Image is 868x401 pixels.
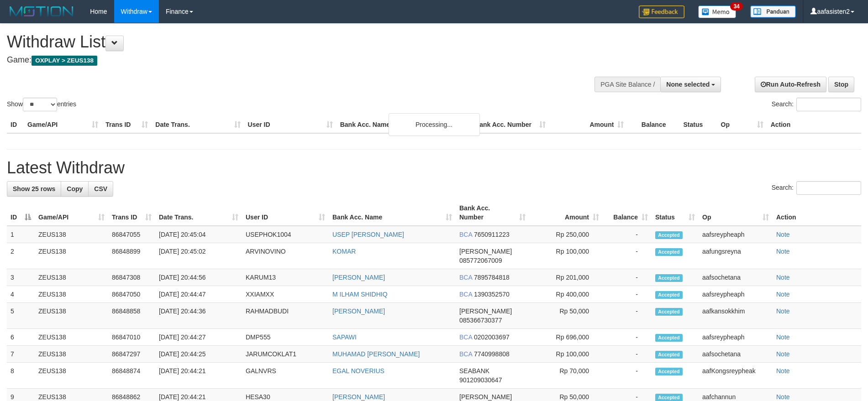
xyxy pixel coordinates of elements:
td: ZEUS138 [35,226,108,243]
span: Accepted [655,334,683,342]
span: Copy 0202003697 to clipboard [474,333,510,341]
span: [PERSON_NAME] [459,393,512,401]
th: Action [767,116,861,133]
th: Status: activate to sort column ascending [652,200,699,226]
td: Rp 100,000 [529,243,603,269]
td: aafsreypheaph [699,286,773,303]
td: 86848874 [108,363,155,389]
td: aafsreypheaph [699,226,773,243]
td: [DATE] 20:44:36 [155,303,242,329]
td: 8 [7,363,35,389]
span: OXPLAY > ZEUS138 [32,56,97,66]
td: ZEUS138 [35,303,108,329]
td: 1 [7,226,35,243]
span: Copy [67,185,83,193]
td: - [603,269,652,286]
a: EGAL NOVERIUS [332,367,384,375]
td: - [603,303,652,329]
td: Rp 250,000 [529,226,603,243]
a: USEP [PERSON_NAME] [332,231,404,238]
span: Accepted [655,308,683,316]
td: - [603,329,652,346]
td: USEPHOK1004 [242,226,329,243]
td: Rp 50,000 [529,303,603,329]
td: JARUMCOKLAT1 [242,346,329,363]
h1: Withdraw List [7,33,569,51]
span: Accepted [655,248,683,256]
th: User ID [244,116,337,133]
th: Game/API: activate to sort column ascending [35,200,108,226]
span: Accepted [655,231,683,239]
td: [DATE] 20:44:21 [155,363,242,389]
th: Action [773,200,861,226]
button: None selected [660,77,721,92]
a: [PERSON_NAME] [332,307,385,315]
span: Copy 085366730377 to clipboard [459,317,502,324]
td: ZEUS138 [35,346,108,363]
a: Note [776,350,790,358]
a: KOMAR [332,248,356,255]
td: 6 [7,329,35,346]
div: Processing... [389,113,480,136]
td: - [603,286,652,303]
td: ARVINOVINO [242,243,329,269]
td: - [603,243,652,269]
td: 86847297 [108,346,155,363]
td: RAHMADBUDI [242,303,329,329]
td: [DATE] 20:44:25 [155,346,242,363]
select: Showentries [23,98,57,111]
a: Stop [828,77,854,92]
td: ZEUS138 [35,286,108,303]
span: CSV [94,185,107,193]
span: SEABANK [459,367,489,375]
img: panduan.png [750,5,796,18]
h4: Game: [7,56,569,65]
a: Note [776,274,790,281]
div: PGA Site Balance / [594,77,660,92]
th: Bank Acc. Number: activate to sort column ascending [456,200,529,226]
th: Date Trans. [152,116,244,133]
span: BCA [459,291,472,298]
td: Rp 201,000 [529,269,603,286]
a: Note [776,248,790,255]
td: 86848899 [108,243,155,269]
a: MUHAMAD [PERSON_NAME] [332,350,420,358]
th: Trans ID: activate to sort column ascending [108,200,155,226]
span: Copy 7895784818 to clipboard [474,274,510,281]
span: [PERSON_NAME] [459,307,512,315]
a: Note [776,291,790,298]
td: 7 [7,346,35,363]
td: aafkansokkhim [699,303,773,329]
td: ZEUS138 [35,269,108,286]
td: XXIAMXX [242,286,329,303]
th: ID [7,116,24,133]
td: 3 [7,269,35,286]
td: 86847010 [108,329,155,346]
th: Bank Acc. Name: activate to sort column ascending [329,200,456,226]
td: [DATE] 20:44:47 [155,286,242,303]
td: aafsochetana [699,269,773,286]
td: [DATE] 20:44:27 [155,329,242,346]
a: SAPAWI [332,333,357,341]
th: Bank Acc. Number [471,116,549,133]
a: CSV [88,181,113,197]
label: Search: [772,181,861,195]
a: Run Auto-Refresh [755,77,826,92]
td: aafungsreyna [699,243,773,269]
td: aafsochetana [699,346,773,363]
a: Note [776,231,790,238]
span: Copy 7740998808 to clipboard [474,350,510,358]
span: [PERSON_NAME] [459,248,512,255]
th: Amount: activate to sort column ascending [529,200,603,226]
th: Op: activate to sort column ascending [699,200,773,226]
a: Note [776,333,790,341]
td: - [603,346,652,363]
th: Balance: activate to sort column ascending [603,200,652,226]
span: BCA [459,231,472,238]
td: [DATE] 20:44:56 [155,269,242,286]
td: 86847055 [108,226,155,243]
span: Accepted [655,274,683,282]
td: DMP555 [242,329,329,346]
span: Show 25 rows [13,185,55,193]
td: ZEUS138 [35,329,108,346]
